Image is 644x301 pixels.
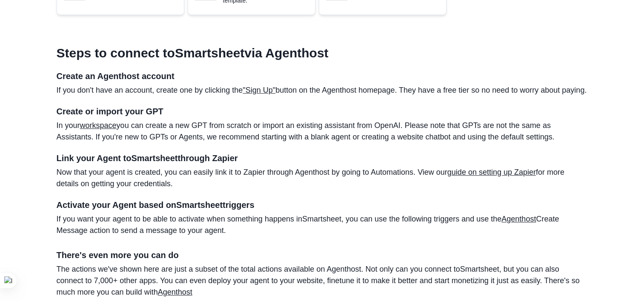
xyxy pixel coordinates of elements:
h4: Activate your Agent based on Smartsheet triggers [57,200,588,210]
p: Now that your agent is created, you can easily link it to Zapier through Agenthost by going to Au... [57,167,588,190]
a: workspace [80,121,117,130]
a: Agenthost [501,215,536,223]
p: If you want your agent to be able to activate when something happens in Smartsheet , you can use ... [57,213,588,236]
h4: There's even more you can do [57,250,588,260]
h4: Create an Agenthost account [57,71,588,81]
h4: Create or import your GPT [57,106,588,116]
a: "Sign Up" [243,86,275,94]
a: Agenthost [158,288,192,296]
h3: Steps to connect to Smartsheet via Agenthost [57,45,588,61]
h4: Link your Agent to Smartsheet through Zapier [57,153,588,163]
a: guide on setting up Zapier [447,168,536,176]
p: If you don't have an account, create one by clicking the button on the Agenthost homepage. They h... [57,85,588,96]
p: In your you can create a new GPT from scratch or import an existing assistant from OpenAI. Please... [57,120,588,143]
p: The actions we've shown here are just a subset of the total actions available on Agenthost. Not o... [57,264,588,298]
